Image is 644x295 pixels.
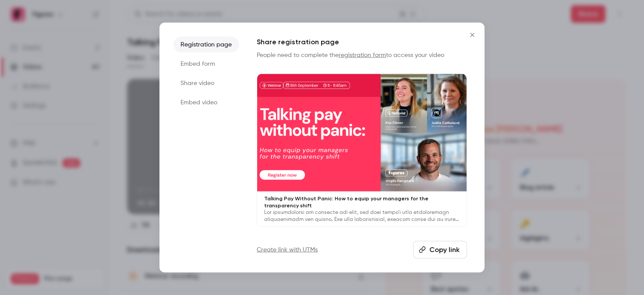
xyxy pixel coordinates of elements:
[257,245,318,254] a: Create link with UTMs
[264,209,460,223] p: Lor ipsumdolorsi am consecte adi elit, sed doei tempo’i utla etdoloremagn aliquaenimadm ven quisn...
[173,56,239,71] li: Embed form
[413,241,467,259] button: Copy link
[173,36,239,52] li: Registration page
[173,75,239,91] li: Share video
[257,50,467,59] p: People need to complete the to access your video
[464,26,481,43] button: Close
[173,94,239,110] li: Embed video
[257,73,467,227] a: Talking Pay Without Panic: How to equip your managers for the transparency shiftLor ipsumdolorsi ...
[264,195,460,209] p: Talking Pay Without Panic: How to equip your managers for the transparency shift
[339,52,386,58] a: registration form
[257,36,467,47] h1: Share registration page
